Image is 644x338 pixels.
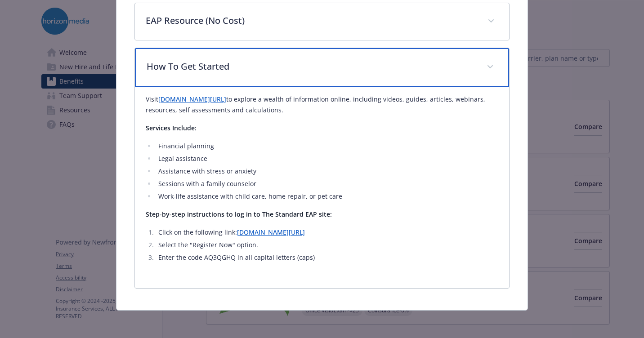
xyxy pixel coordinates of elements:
div: EAP Resource (No Cost) [135,3,509,40]
strong: Step-by-step instructions to log in to The Standard EAP site: [146,210,332,218]
p: Visit to explore a wealth of information online, including videos, guides, articles, webinars, re... [146,94,498,116]
li: Sessions with a family counselor [156,178,498,189]
li: Assistance with stress or anxiety [156,166,498,177]
a: [DOMAIN_NAME][URL] [158,95,226,103]
p: How To Get Started [147,60,476,73]
div: How To Get Started [135,87,509,288]
li: Financial planning [156,141,498,151]
div: How To Get Started [135,48,509,87]
li: Legal assistance [156,153,498,164]
li: Enter the code AQ3QGHQ in all capital letters (caps) [156,252,498,263]
a: [DOMAIN_NAME][URL] [237,228,305,236]
li: Work-life assistance with child care, home repair, or pet care [156,191,498,202]
p: EAP Resource (No Cost) [146,14,477,27]
li: Click on the following link: [156,227,498,238]
li: Select the "Register Now" option. [156,240,498,250]
strong: Services Include: [146,124,197,132]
